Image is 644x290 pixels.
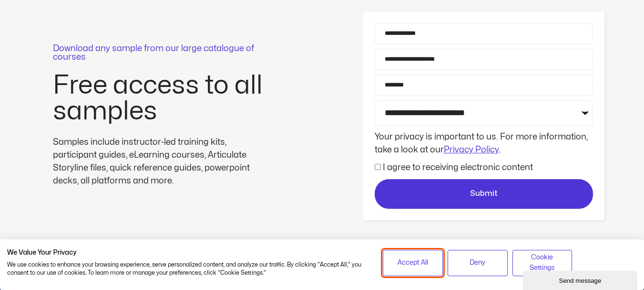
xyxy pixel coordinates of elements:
a: Privacy Policy [444,146,499,154]
span: Accept All [398,258,428,268]
iframe: chat widget [523,269,639,290]
button: Adjust cookie preferences [512,250,572,276]
span: Submit [470,188,498,200]
h2: Free access to all samples [53,73,267,124]
p: We use cookies to enhance your browsing experience, serve personalized content, and analyze our t... [7,261,368,277]
div: Samples include instructor-led training kits, participant guides, eLearning courses, Articulate S... [53,136,267,187]
p: Download any sample from our large catalogue of courses [53,44,267,62]
button: Deny all cookies [448,250,508,276]
span: Deny [470,258,485,268]
div: Your privacy is important to us. For more information, take a look at our . [372,130,595,156]
span: Cookie Settings [519,252,566,274]
button: Submit [375,179,593,209]
h2: We Value Your Privacy [7,248,368,257]
label: I agree to receiving electronic content [383,163,533,172]
button: Accept all cookies [383,250,443,276]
